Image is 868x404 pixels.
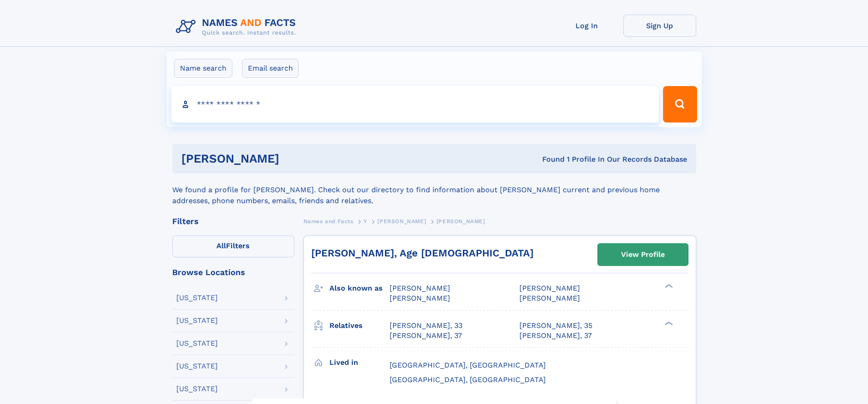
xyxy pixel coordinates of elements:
[216,241,226,250] span: All
[181,153,411,164] h1: [PERSON_NAME]
[176,294,218,302] div: [US_STATE]
[172,217,294,225] div: Filters
[390,321,462,331] a: [PERSON_NAME], 33
[329,355,390,370] h3: Lived in
[437,218,485,225] span: [PERSON_NAME]
[176,363,218,370] div: [US_STATE]
[377,215,426,227] a: [PERSON_NAME]
[519,294,580,302] span: [PERSON_NAME]
[390,294,450,302] span: [PERSON_NAME]
[390,284,450,292] span: [PERSON_NAME]
[519,321,592,331] a: [PERSON_NAME], 35
[176,317,218,324] div: [US_STATE]
[171,86,659,123] input: search input
[176,385,218,393] div: [US_STATE]
[411,154,687,164] div: Found 1 Profile In Our Records Database
[172,235,294,257] label: Filters
[390,375,546,384] span: [GEOGRAPHIC_DATA], [GEOGRAPHIC_DATA]
[172,15,303,39] img: Logo Names and Facts
[172,268,294,276] div: Browse Locations
[390,331,462,341] a: [PERSON_NAME], 37
[303,215,354,227] a: Names and Facts
[329,318,390,333] h3: Relatives
[623,15,696,37] a: Sign Up
[364,218,367,225] span: Y
[390,361,546,369] span: [GEOGRAPHIC_DATA], [GEOGRAPHIC_DATA]
[519,284,580,292] span: [PERSON_NAME]
[663,320,673,326] div: ❯
[174,59,232,78] label: Name search
[176,340,218,347] div: [US_STATE]
[598,244,688,266] a: View Profile
[377,218,426,225] span: [PERSON_NAME]
[663,283,673,289] div: ❯
[621,244,665,265] div: View Profile
[364,215,367,227] a: Y
[172,174,696,206] div: We found a profile for [PERSON_NAME]. Check out our directory to find information about [PERSON_N...
[242,59,299,78] label: Email search
[550,15,623,37] a: Log In
[329,281,390,296] h3: Also known as
[519,331,592,341] a: [PERSON_NAME], 37
[663,86,697,123] button: Search Button
[311,247,534,259] a: [PERSON_NAME], Age [DEMOGRAPHIC_DATA]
